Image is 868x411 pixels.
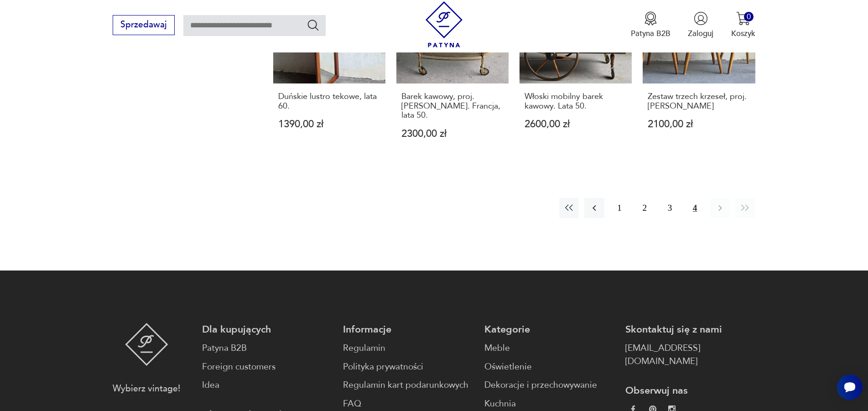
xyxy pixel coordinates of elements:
[625,342,755,368] a: [EMAIL_ADDRESS][DOMAIN_NAME]
[278,120,381,129] p: 1390,00 zł
[343,323,473,336] p: Informacje
[202,379,332,392] a: Idea
[343,342,473,355] a: Regulamin
[113,15,174,35] button: Sprzedawaj
[736,11,750,26] img: Ikona koszyka
[484,360,614,374] a: Oświetlenie
[631,28,670,39] p: Patyna B2B
[343,360,473,374] a: Polityka prywatności
[202,323,332,336] p: Dla kupujących
[343,397,473,411] a: FAQ
[343,379,473,392] a: Regulamin kart podarunkowych
[484,397,614,411] a: Kuchnia
[744,12,754,21] div: 0
[307,18,320,31] button: Szukaj
[278,92,381,111] h3: Duńskie lustro tekowe, lata 60.
[631,11,670,39] button: Patyna B2B
[731,28,755,39] p: Koszyk
[113,22,174,29] a: Sprzedawaj
[625,384,755,397] p: Obserwuj nas
[421,1,467,47] img: Patyna - sklep z meblami i dekoracjami vintage
[648,120,750,129] p: 2100,00 zł
[688,28,713,39] p: Zaloguj
[731,11,755,39] button: 0Koszyk
[484,379,614,392] a: Dekoracje i przechowywanie
[644,11,658,26] img: Ikona medalu
[401,92,504,120] h3: Barek kawowy, proj. [PERSON_NAME]. Francja, lata 50.
[202,360,332,374] a: Foreign customers
[631,11,670,39] a: Ikona medaluPatyna B2B
[202,342,332,355] a: Patyna B2B
[401,129,504,139] p: 2300,00 zł
[125,323,168,366] img: Patyna - sklep z meblami i dekoracjami vintage
[113,382,180,395] p: Wybierz vintage!
[625,323,755,336] p: Skontaktuj się z nami
[688,11,713,39] button: Zaloguj
[484,342,614,355] a: Meble
[694,11,708,26] img: Ikonka użytkownika
[484,323,614,336] p: Kategorie
[635,198,655,218] button: 2
[648,92,750,111] h3: Zestaw trzech krzeseł, proj. [PERSON_NAME]
[685,198,705,218] button: 4
[660,198,680,218] button: 3
[525,120,627,129] p: 2600,00 zł
[837,375,863,400] iframe: Smartsupp widget button
[610,198,629,218] button: 1
[525,92,627,111] h3: Włoski mobilny barek kawowy. Lata 50.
